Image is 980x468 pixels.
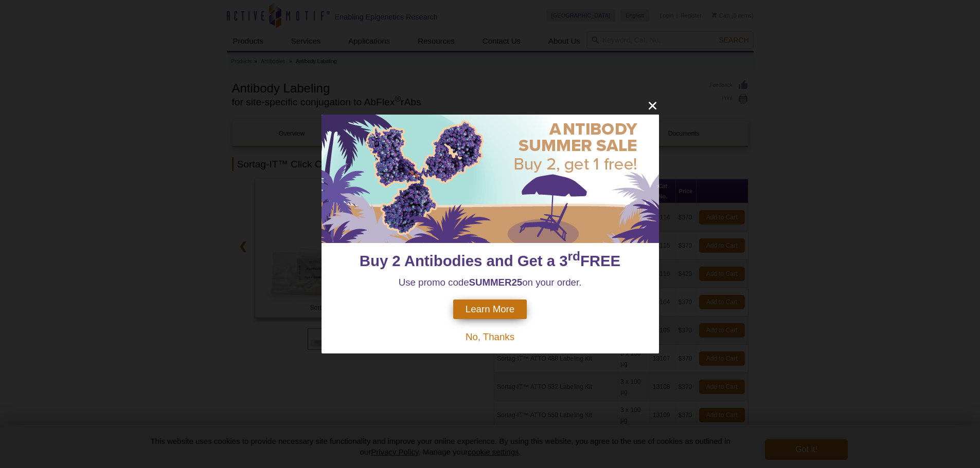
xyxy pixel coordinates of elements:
[399,277,582,288] span: Use promo code on your order.
[466,331,514,342] span: No, Thanks
[568,250,580,264] sup: rd
[646,99,659,112] button: close
[466,304,514,315] span: Learn More
[360,252,620,269] span: Buy 2 Antibodies and Get a 3 FREE
[469,277,523,288] strong: SUMMER25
